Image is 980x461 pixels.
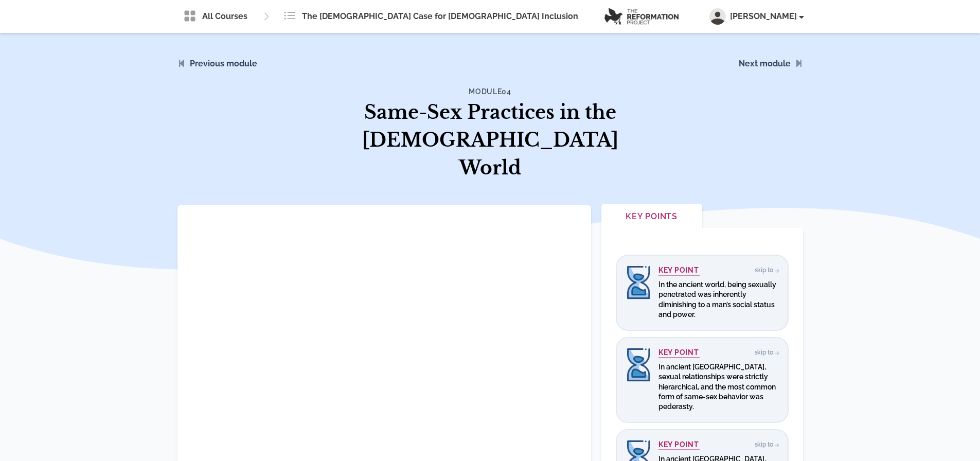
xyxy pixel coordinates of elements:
[177,205,591,437] iframe: Module 04 - Same-Sex Practices in the Biblical World
[302,10,578,23] span: The [DEMOGRAPHIC_DATA] Case for [DEMOGRAPHIC_DATA] Inclusion
[359,86,622,97] h4: Module 04
[658,348,700,358] h4: Key Point
[604,8,679,25] img: logo.png
[359,99,622,182] h1: Same-Sex Practices in the [DEMOGRAPHIC_DATA] World
[658,266,700,276] h4: Key Point
[658,362,777,412] p: In ancient [GEOGRAPHIC_DATA], sexual relationships were strictly hierarchical, and the most commo...
[601,204,702,231] button: Key Points
[709,8,803,25] button: [PERSON_NAME]
[755,441,777,448] span: Skip to
[739,59,791,68] a: Next module
[730,10,803,23] span: [PERSON_NAME]
[190,59,257,68] a: Previous module
[277,6,584,27] a: The [DEMOGRAPHIC_DATA] Case for [DEMOGRAPHIC_DATA] Inclusion
[177,6,254,27] a: All Courses
[658,280,777,320] p: In the ancient world, being sexually penetrated was inherently diminishing to a man’s social stat...
[658,440,700,450] h4: Key Point
[755,349,777,356] span: Skip to
[755,267,777,274] span: Skip to
[202,10,247,23] span: All Courses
